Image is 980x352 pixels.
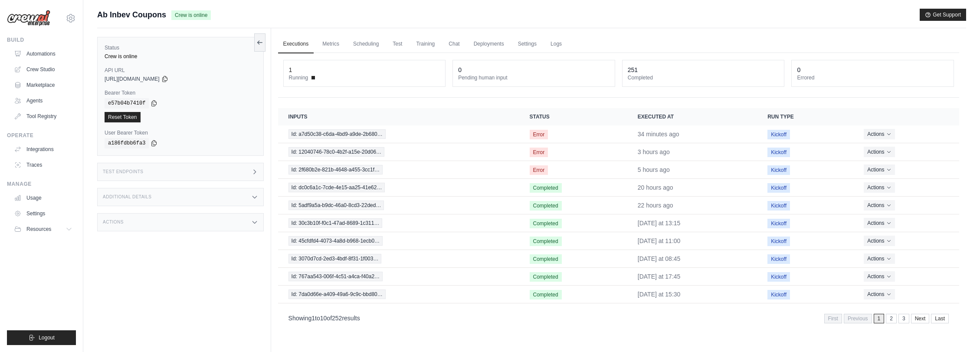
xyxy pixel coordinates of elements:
[530,219,562,228] span: Completed
[638,184,673,191] time: August 27, 2025 at 17:45 GMT-3
[288,165,383,174] span: Id: 2f680b2e-821b-4648-a455-3cc1f…
[530,201,562,211] span: Completed
[288,272,509,281] a: View execution details for Id
[530,130,548,139] span: Error
[105,138,149,148] code: a186fdbb6fa3
[10,207,76,220] a: Settings
[10,142,76,156] a: Integrations
[767,183,790,193] span: Kickoff
[638,237,681,244] time: August 27, 2025 at 11:00 GMT-3
[105,112,141,122] a: Reset Token
[519,108,627,125] th: Status
[824,314,949,323] nav: Pagination
[864,271,895,282] button: Actions for execution
[767,201,790,211] span: Kickoff
[458,74,610,81] dt: Pending human input
[638,202,673,209] time: August 27, 2025 at 15:30 GMT-3
[638,131,679,138] time: August 28, 2025 at 13:15 GMT-3
[530,148,548,157] span: Error
[911,314,930,323] a: Next
[10,94,76,108] a: Agents
[288,218,509,228] a: View execution details for Id
[864,236,895,246] button: Actions for execution
[864,164,895,175] button: Actions for execution
[767,130,790,139] span: Kickoff
[767,219,790,228] span: Kickoff
[513,35,542,53] a: Settings
[767,272,790,282] span: Kickoff
[7,10,50,26] img: Logo
[864,182,895,193] button: Actions for execution
[288,201,509,210] a: View execution details for Id
[898,314,909,323] a: 3
[320,315,327,322] span: 10
[103,220,124,225] h3: Actions
[387,35,407,53] a: Test
[530,237,562,246] span: Completed
[288,183,509,192] a: View execution details for Id
[864,147,895,157] button: Actions for execution
[886,314,897,323] a: 2
[874,314,885,323] span: 1
[864,289,895,299] button: Actions for execution
[105,129,256,136] label: User Bearer Token
[10,47,76,61] a: Automations
[443,35,465,53] a: Chat
[105,67,256,74] label: API URL
[824,314,842,323] span: First
[7,36,76,43] div: Build
[864,129,895,139] button: Actions for execution
[7,181,76,188] div: Manage
[7,330,76,345] button: Logout
[26,226,51,233] span: Resources
[105,98,149,109] code: e57b04b7410f
[105,44,256,51] label: Status
[105,53,256,60] div: Crew is online
[545,35,567,53] a: Logs
[105,76,160,82] span: [URL][DOMAIN_NAME]
[288,183,385,192] span: Id: dc0c6a1c-7cde-4e15-aa25-41e62…
[767,237,790,246] span: Kickoff
[288,147,509,157] a: View execution details for Id
[530,165,548,175] span: Error
[288,272,383,281] span: Id: 767aa543-006f-4c51-a4ca-f40a2…
[289,66,292,74] div: 1
[10,191,76,205] a: Usage
[10,158,76,172] a: Traces
[797,66,800,74] div: 0
[844,314,872,323] span: Previous
[39,334,55,341] span: Logout
[288,254,382,263] span: Id: 3070d7cd-2ed3-4bdf-8f31-1f003…
[288,289,386,299] span: Id: 7da0d66e-a409-49a6-9c9c-bbd80…
[767,165,790,175] span: Kickoff
[289,74,308,81] span: Running
[278,307,959,329] nav: Pagination
[288,165,509,174] a: View execution details for Id
[469,35,509,53] a: Deployments
[638,148,670,155] time: August 28, 2025 at 11:00 GMT-3
[278,108,959,329] section: Crew executions table
[638,291,681,298] time: August 26, 2025 at 15:30 GMT-3
[864,253,895,264] button: Actions for execution
[627,108,757,125] th: Executed at
[288,254,509,263] a: View execution details for Id
[7,132,76,139] div: Operate
[10,63,76,76] a: Crew Studio
[757,108,853,125] th: Run Type
[105,89,256,96] label: Bearer Token
[97,9,166,21] span: Ab Inbev Coupons
[797,74,948,81] dt: Errored
[288,218,383,228] span: Id: 30c3b10f-f0c1-47ad-8689-1c311…
[278,35,314,53] a: Executions
[638,273,681,280] time: August 26, 2025 at 17:45 GMT-3
[411,35,440,53] a: Training
[288,201,384,210] span: Id: 5adf9a5a-b9dc-46a0-8cd3-22ded…
[10,78,76,92] a: Marketplace
[628,66,638,74] div: 251
[767,290,790,299] span: Kickoff
[288,147,385,157] span: Id: 12040746-78c0-4b2f-a15e-20d06…
[931,314,949,323] a: Last
[288,236,509,246] a: View execution details for Id
[103,194,151,200] h3: Additional Details
[530,290,562,299] span: Completed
